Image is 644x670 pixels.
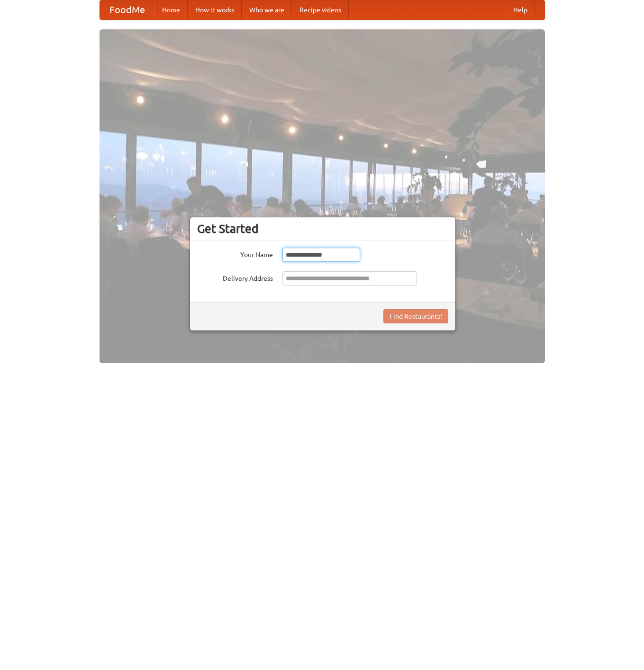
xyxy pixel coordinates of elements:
[188,0,242,19] a: How it works
[100,0,154,19] a: FoodMe
[197,222,448,236] h3: Get Started
[383,309,448,323] button: Find Restaurants!
[197,271,273,283] label: Delivery Address
[154,0,188,19] a: Home
[242,0,292,19] a: Who we are
[197,248,273,259] label: Your Name
[506,0,535,19] a: Help
[292,0,349,19] a: Recipe videos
